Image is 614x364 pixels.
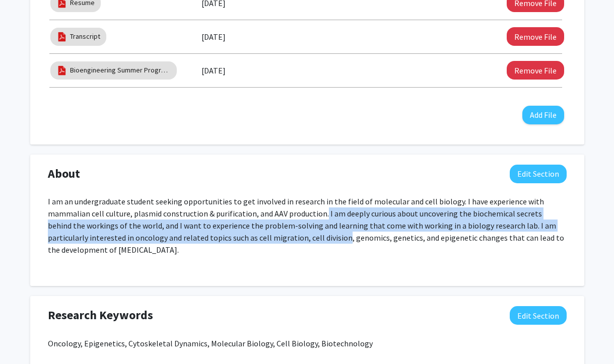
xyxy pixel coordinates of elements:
[8,319,43,356] iframe: Chat
[510,165,567,183] button: Edit About
[56,65,67,76] img: pdf_icon.png
[70,65,171,76] a: Bioengineering Summer Program - Certificate of Completion
[56,31,67,42] img: pdf_icon.png
[201,62,226,79] label: [DATE]
[522,106,564,124] button: Add File
[507,27,564,46] button: Remove Transcript File
[48,337,567,349] p: Oncology, Epigenetics, Cytoskeletal Dynamics, Molecular Biology, Cell Biology, Biotechnology
[48,165,80,183] span: About
[70,31,100,42] a: Transcript
[507,61,564,80] button: Remove Bioengineering Summer Program - Certificate of Completion File
[510,306,567,325] button: Edit Research Keywords
[48,306,153,324] span: Research Keywords
[201,28,226,45] label: [DATE]
[48,195,567,256] p: I am an undergraduate student seeking opportunities to get involved in research in the field of m...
